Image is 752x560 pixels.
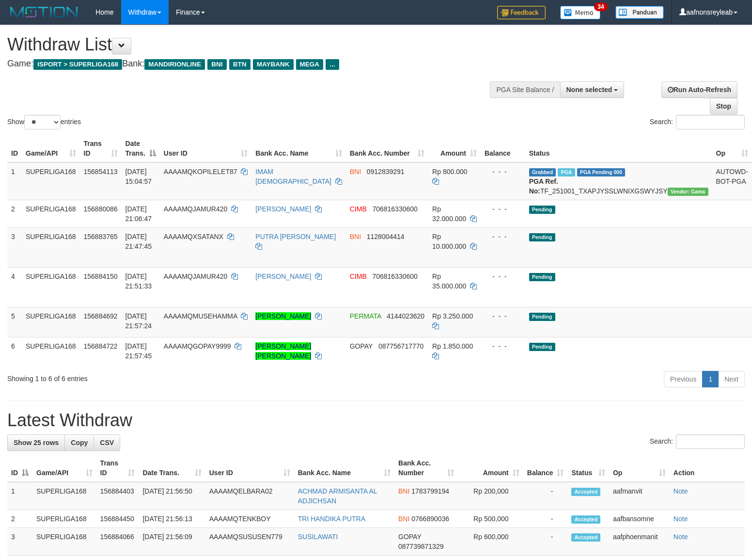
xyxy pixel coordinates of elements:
a: [PERSON_NAME] [255,205,311,213]
input: Search: [676,434,745,449]
th: Op: activate to sort column ascending [609,454,670,482]
td: [DATE] 21:56:09 [139,528,205,556]
a: ACHMAD ARMISANTA AL ADJICHSAN [298,487,377,505]
span: GOPAY [398,533,421,541]
span: Show 25 rows [14,439,59,447]
div: - - - [485,204,521,214]
th: Date Trans.: activate to sort column ascending [139,454,205,482]
span: Accepted [571,515,600,524]
a: Show 25 rows [7,434,65,451]
td: 5 [7,307,22,337]
span: 156884692 [84,312,118,320]
span: 156883765 [84,233,118,240]
a: TRI HANDIKA PUTRA [298,515,365,523]
td: AAAAMQELBARA02 [205,482,294,510]
span: Copy 0766890036 to clipboard [411,515,449,523]
span: Accepted [571,488,600,496]
th: Game/API: activate to sort column ascending [32,454,96,482]
td: SUPERLIGA168 [22,267,80,307]
span: 34 [594,2,607,11]
span: MEGA [296,59,324,70]
th: Status: activate to sort column ascending [567,454,609,482]
span: Rp 1.850.000 [432,342,473,350]
td: SUPERLIGA168 [22,227,80,267]
th: Amount: activate to sort column ascending [428,135,481,162]
span: Copy 0912839291 to clipboard [367,168,405,176]
td: SUPERLIGA168 [32,510,96,528]
td: 156884066 [96,528,139,556]
span: AAAAMQMUSEHAMMA [164,312,237,320]
span: Pending [529,233,555,241]
span: Copy 087756717770 to clipboard [378,342,423,350]
td: SUPERLIGA168 [32,528,96,556]
td: 156884450 [96,510,139,528]
td: 3 [7,227,22,267]
span: BNI [350,233,361,240]
td: SUPERLIGA168 [32,482,96,510]
td: [DATE] 21:56:50 [139,482,205,510]
a: PUTRA [PERSON_NAME] [255,233,336,240]
a: 1 [702,371,719,387]
a: Note [674,515,688,523]
th: Bank Acc. Name: activate to sort column ascending [251,135,345,162]
th: Balance [481,135,525,162]
td: - [523,528,568,556]
td: aafphoenmanit [609,528,670,556]
th: Bank Acc. Number: activate to sort column ascending [346,135,428,162]
span: BTN [229,59,251,70]
div: - - - [485,311,521,321]
span: BNI [350,168,361,176]
td: 1 [7,482,32,510]
span: Accepted [571,533,600,542]
span: [DATE] 21:47:45 [125,233,152,250]
a: [PERSON_NAME] [255,312,311,320]
a: Note [674,487,688,495]
span: PGA Pending [577,168,626,176]
th: ID [7,135,22,162]
span: [DATE] 21:57:45 [125,342,152,360]
div: PGA Site Balance / [490,81,560,98]
td: 4 [7,267,22,307]
span: AAAAMQXSATANX [164,233,223,240]
span: None selected [566,86,612,94]
div: Showing 1 to 6 of 6 entries [7,370,306,384]
span: BNI [398,515,409,523]
span: MANDIRIONLINE [144,59,205,70]
span: AAAAMQGOPAY9999 [164,342,231,350]
td: AAAAMQSUSUSEN779 [205,528,294,556]
div: - - - [485,167,521,176]
div: - - - [485,232,521,241]
span: CIMB [350,272,367,280]
span: AAAAMQKOPILELET87 [164,168,237,176]
a: Copy [64,434,94,451]
a: Previous [664,371,703,387]
span: Copy 4144023620 to clipboard [387,312,424,320]
img: panduan.png [615,6,664,19]
span: ISPORT > SUPERLIGA168 [33,59,122,70]
td: Rp 200,000 [458,482,523,510]
a: [PERSON_NAME] [PERSON_NAME] [255,342,311,360]
img: Feedback.jpg [497,6,546,19]
label: Show entries [7,115,81,129]
a: [PERSON_NAME] [255,272,311,280]
span: BNI [207,59,226,70]
span: MAYBANK [253,59,294,70]
span: Copy 1783799194 to clipboard [411,487,449,495]
td: Rp 500,000 [458,510,523,528]
span: PERMATA [350,312,381,320]
h4: Game: Bank: [7,59,492,69]
span: Pending [529,273,555,281]
td: aafbansomne [609,510,670,528]
td: 156884403 [96,482,139,510]
th: Date Trans.: activate to sort column descending [122,135,160,162]
span: GOPAY [350,342,373,350]
span: 156884150 [84,272,118,280]
span: Copy 1128004414 to clipboard [367,233,405,240]
span: Rp 32.000.000 [432,205,466,223]
a: Note [674,533,688,541]
th: Action [670,454,745,482]
span: AAAAMQJAMUR420 [164,272,227,280]
th: ID: activate to sort column descending [7,454,32,482]
a: IMAM [DEMOGRAPHIC_DATA] [255,168,331,185]
span: Rp 35.000.000 [432,272,466,290]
